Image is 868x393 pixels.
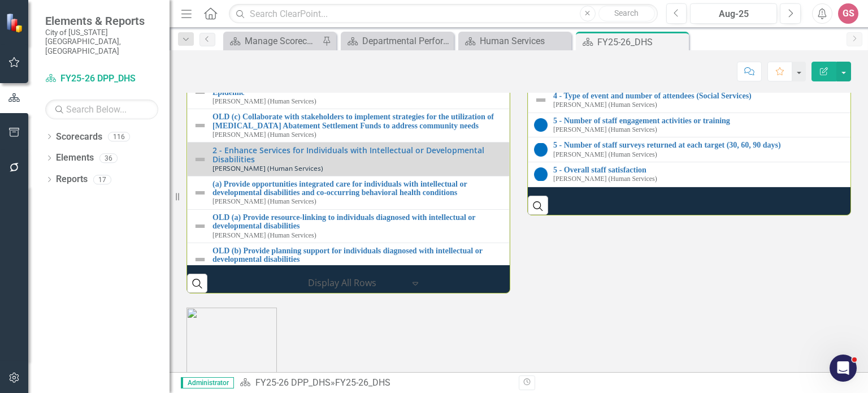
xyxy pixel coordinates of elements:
[188,176,510,209] td: Double-Click to Edit Right Click for Context Menu
[553,141,850,149] a: 5 - Number of staff surveys returned at each target (30, 60, 90 days)
[534,93,548,107] img: Not Defined
[108,132,130,141] div: 116
[93,175,111,184] div: 17
[212,165,323,172] small: [PERSON_NAME] (Human Services)
[461,34,568,48] a: Human Services
[553,151,657,158] small: [PERSON_NAME] (Human Services)
[245,34,319,48] div: Manage Scorecards
[56,173,88,186] a: Reports
[528,113,856,137] td: Double-Click to Edit Right Click for Context Menu
[597,35,686,49] div: FY25-26_DHS
[553,116,850,125] a: 5 - Number of staff engagement activities or training
[212,247,504,264] a: OLD (b) Provide planning support for individuals diagnosed with intellectual or developmental dis...
[188,209,510,243] td: Double-Click to Edit Right Click for Context Menu
[193,186,207,200] img: Not Defined
[694,7,773,21] div: Aug-25
[45,28,158,55] small: City of [US_STATE][GEOGRAPHIC_DATA], [GEOGRAPHIC_DATA]
[188,76,510,109] td: Double-Click to Edit Right Click for Context Menu
[188,243,510,276] td: Double-Click to Edit Right Click for Context Menu
[56,152,94,165] a: Elements
[226,34,319,48] a: Manage Scorecards
[553,166,850,174] a: 5 - Overall staff satisfaction
[344,34,451,48] a: Departmental Performance Plans - 3 Columns
[212,98,316,105] small: [PERSON_NAME] (Human Services)
[188,142,510,176] td: Double-Click to Edit Right Click for Context Menu
[362,34,451,48] div: Departmental Performance Plans - 3 Columns
[335,377,390,388] div: FY25-26_DHS
[690,3,777,24] button: Aug-25
[240,377,510,390] div: »
[212,213,504,231] a: OLD (a) Provide resource-linking to individuals diagnosed with intellectual or developmental disa...
[830,355,857,382] iframe: Intercom live chat
[212,180,504,197] a: (a) Provide opportunities integrated care for individuals with intellectual or developmental disa...
[614,8,639,18] span: Search
[598,6,655,21] button: Search
[553,101,657,109] small: [PERSON_NAME] (Human Services)
[838,3,858,24] button: GS
[188,109,510,142] td: Double-Click to Edit Right Click for Context Menu
[193,153,207,166] img: Not Defined
[6,12,25,32] img: ClearPoint Strategy
[193,253,207,266] img: Not Defined
[99,153,118,163] div: 36
[534,118,548,132] img: No Target Established
[212,232,316,239] small: [PERSON_NAME] (Human Services)
[528,137,856,162] td: Double-Click to Edit Right Click for Context Menu
[534,167,548,181] img: No Target Established
[528,88,856,113] td: Double-Click to Edit Right Click for Context Menu
[480,34,568,48] div: Human Services
[553,126,657,133] small: [PERSON_NAME] (Human Services)
[229,4,657,24] input: Search ClearPoint...
[255,377,331,388] a: FY25-26 DPP_DHS
[181,377,234,388] span: Administrator
[45,14,158,28] span: Elements & Reports
[212,198,316,205] small: [PERSON_NAME] (Human Services)
[212,113,504,130] a: OLD (c) Collaborate with stakeholders to implement strategies for the utilization of [MEDICAL_DAT...
[45,100,158,119] input: Search Below...
[193,119,207,132] img: Not Defined
[553,92,850,100] a: 4 - Type of event and number of attendees (Social Services)
[212,146,504,163] a: 2 - Enhance Services for Individuals with Intellectual or Developmental Disabilities
[45,72,158,85] a: FY25-26 DPP_DHS
[193,219,207,233] img: Not Defined
[56,131,102,144] a: Scorecards
[212,131,316,139] small: [PERSON_NAME] (Human Services)
[193,85,207,99] img: Not Defined
[528,162,856,187] td: Double-Click to Edit Right Click for Context Menu
[553,175,657,183] small: [PERSON_NAME] (Human Services)
[534,143,548,157] img: No Target Established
